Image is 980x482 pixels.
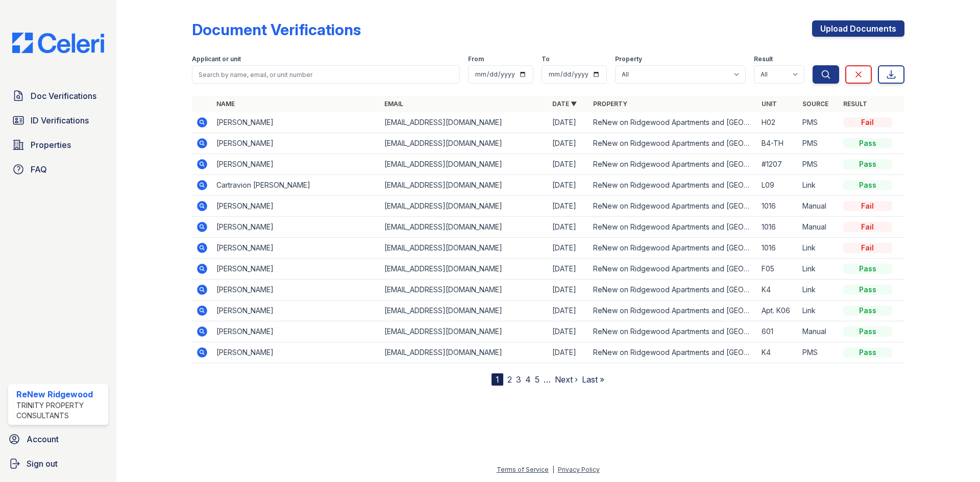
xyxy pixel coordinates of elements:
[757,154,798,175] td: #1207
[843,117,892,128] div: Fail
[192,65,460,84] input: Search by name, email, or unit number
[16,400,104,421] div: Trinity Property Consultants
[843,222,892,232] div: Fail
[589,154,757,175] td: ReNew on Ridgewood Apartments and [GEOGRAPHIC_DATA]
[468,55,484,63] label: From
[216,100,235,108] a: Name
[589,112,757,133] td: ReNew on Ridgewood Apartments and [GEOGRAPHIC_DATA]
[548,175,589,196] td: [DATE]
[380,133,548,154] td: [EMAIL_ADDRESS][DOMAIN_NAME]
[380,280,548,300] td: [EMAIL_ADDRESS][DOMAIN_NAME]
[548,133,589,154] td: [DATE]
[552,100,577,108] a: Date ▼
[507,374,512,385] a: 2
[757,280,798,300] td: K4
[212,133,380,154] td: [PERSON_NAME]
[843,264,892,274] div: Pass
[552,466,554,473] div: |
[212,300,380,321] td: [PERSON_NAME]
[212,259,380,280] td: [PERSON_NAME]
[843,180,892,190] div: Pass
[192,20,361,39] div: Document Verifications
[212,175,380,196] td: Cartravion [PERSON_NAME]
[212,217,380,238] td: [PERSON_NAME]
[548,342,589,363] td: [DATE]
[380,217,548,238] td: [EMAIL_ADDRESS][DOMAIN_NAME]
[843,306,892,316] div: Pass
[589,321,757,342] td: ReNew on Ridgewood Apartments and [GEOGRAPHIC_DATA]
[757,321,798,342] td: 601
[843,159,892,169] div: Pass
[589,196,757,217] td: ReNew on Ridgewood Apartments and [GEOGRAPHIC_DATA]
[843,100,867,108] a: Result
[843,285,892,295] div: Pass
[589,238,757,259] td: ReNew on Ridgewood Apartments and [GEOGRAPHIC_DATA]
[798,280,839,300] td: Link
[589,259,757,280] td: ReNew on Ridgewood Apartments and [GEOGRAPHIC_DATA]
[535,374,540,385] a: 5
[4,429,112,449] a: Account
[798,154,839,175] td: PMS
[497,466,549,473] a: Terms of Service
[615,55,642,63] label: Property
[380,321,548,342] td: [EMAIL_ADDRESS][DOMAIN_NAME]
[380,175,548,196] td: [EMAIL_ADDRESS][DOMAIN_NAME]
[16,388,104,400] div: ReNew Ridgewood
[589,300,757,321] td: ReNew on Ridgewood Apartments and [GEOGRAPHIC_DATA]
[212,238,380,259] td: [PERSON_NAME]
[27,458,58,470] span: Sign out
[31,90,96,102] span: Doc Verifications
[798,175,839,196] td: Link
[380,196,548,217] td: [EMAIL_ADDRESS][DOMAIN_NAME]
[593,100,627,108] a: Property
[798,321,839,342] td: Manual
[8,110,108,131] a: ID Verifications
[542,55,550,63] label: To
[548,259,589,280] td: [DATE]
[380,112,548,133] td: [EMAIL_ADDRESS][DOMAIN_NAME]
[212,321,380,342] td: [PERSON_NAME]
[548,112,589,133] td: [DATE]
[843,326,892,337] div: Pass
[27,433,59,445] span: Account
[798,259,839,280] td: Link
[812,20,904,37] a: Upload Documents
[548,280,589,300] td: [DATE]
[798,133,839,154] td: PMS
[843,138,892,148] div: Pass
[589,133,757,154] td: ReNew on Ridgewood Apartments and [GEOGRAPHIC_DATA]
[757,300,798,321] td: Apt. K06
[8,135,108,155] a: Properties
[582,374,604,385] a: Last »
[492,373,503,386] div: 1
[754,55,773,63] label: Result
[4,453,112,474] a: Sign out
[555,374,578,385] a: Next ›
[757,217,798,238] td: 1016
[4,33,112,53] img: CE_Logo_Blue-a8612792a0a2168367f1c8372b55b34899dd931a85d93a1a3d3e32e68fde9ad4.png
[380,300,548,321] td: [EMAIL_ADDRESS][DOMAIN_NAME]
[212,280,380,300] td: [PERSON_NAME]
[8,159,108,180] a: FAQ
[802,100,828,108] a: Source
[525,374,531,385] a: 4
[757,342,798,363] td: K4
[589,175,757,196] td: ReNew on Ridgewood Apartments and [GEOGRAPHIC_DATA]
[798,196,839,217] td: Manual
[589,342,757,363] td: ReNew on Ridgewood Apartments and [GEOGRAPHIC_DATA]
[380,342,548,363] td: [EMAIL_ADDRESS][DOMAIN_NAME]
[212,342,380,363] td: [PERSON_NAME]
[212,154,380,175] td: [PERSON_NAME]
[31,163,47,175] span: FAQ
[544,373,551,386] span: …
[384,100,403,108] a: Email
[762,100,777,108] a: Unit
[516,374,521,385] a: 3
[798,300,839,321] td: Link
[798,342,839,363] td: PMS
[212,112,380,133] td: [PERSON_NAME]
[589,217,757,238] td: ReNew on Ridgewood Apartments and [GEOGRAPHIC_DATA]
[843,347,892,358] div: Pass
[843,243,892,253] div: Fail
[558,466,600,473] a: Privacy Policy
